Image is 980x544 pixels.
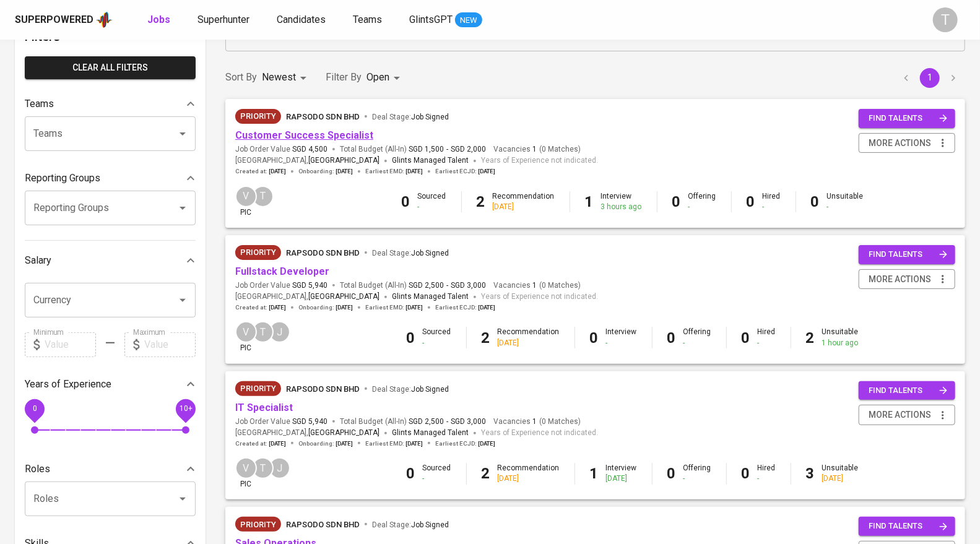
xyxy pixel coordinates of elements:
[292,280,327,291] span: SGD 5,940
[806,465,815,482] b: 3
[235,110,281,123] span: Priority
[869,384,948,398] span: find talents
[763,191,781,212] div: Hired
[859,405,955,425] button: more actions
[493,202,555,212] div: [DATE]
[252,186,274,207] div: T
[869,272,931,287] span: more actions
[869,519,948,533] span: find talents
[235,109,281,124] div: New Job received from Demand Team
[418,202,446,212] div: -
[372,113,449,121] span: Deal Stage :
[298,303,353,312] span: Onboarding :
[336,167,353,176] span: [DATE]
[411,520,449,529] span: Job Signed
[197,12,252,28] a: Superhunter
[353,14,382,25] span: Teams
[531,417,537,427] span: 1
[25,248,196,273] div: Salary
[683,473,711,484] div: -
[392,428,469,437] span: Glints Managed Talent
[606,327,637,348] div: Interview
[683,463,711,484] div: Offering
[353,12,384,28] a: Teams
[601,191,642,212] div: Interview
[340,144,486,155] span: Total Budget (All-In)
[435,167,495,176] span: Earliest ECJD :
[920,68,940,88] button: page 1
[859,245,955,264] button: find talents
[25,372,196,397] div: Years of Experience
[235,303,286,312] span: Created at :
[446,144,448,155] span: -
[409,144,444,155] span: SGD 1,500
[498,473,560,484] div: [DATE]
[340,280,486,291] span: Total Budget (All-In)
[822,473,859,484] div: [DATE]
[827,202,864,212] div: -
[286,248,360,257] span: Rapsodo Sdn Bhd
[365,303,423,312] span: Earliest EMD :
[423,463,451,484] div: Sourced
[235,417,327,427] span: Job Order Value
[235,186,257,207] div: V
[477,193,485,210] b: 2
[25,92,196,116] div: Teams
[606,463,637,484] div: Interview
[822,338,859,348] div: 1 hour ago
[869,248,948,262] span: find talents
[531,144,537,155] span: 1
[269,457,290,479] div: J
[407,329,415,347] b: 0
[601,202,642,212] div: 3 hours ago
[446,280,448,291] span: -
[493,144,581,155] span: Vacancies ( 0 Matches )
[144,332,196,357] input: Value
[286,520,360,529] span: Rapsodo Sdn Bhd
[25,56,196,79] button: Clear All filters
[869,136,931,151] span: more actions
[423,338,451,348] div: -
[435,303,495,312] span: Earliest ECJD :
[225,70,257,85] p: Sort By
[482,329,490,347] b: 2
[235,427,379,439] span: [GEOGRAPHIC_DATA] ,
[252,457,274,479] div: T
[147,14,170,25] b: Jobs
[235,155,379,167] span: [GEOGRAPHIC_DATA] ,
[366,71,389,83] span: Open
[407,465,415,482] b: 0
[859,133,955,153] button: more actions
[498,338,560,348] div: [DATE]
[235,517,281,532] div: New Job received from Demand Team
[235,167,286,176] span: Created at :
[409,417,444,427] span: SGD 2,500
[235,186,257,218] div: pic
[25,253,51,268] p: Salary
[493,417,581,427] span: Vacancies ( 0 Matches )
[235,144,327,155] span: Job Order Value
[859,109,955,128] button: find talents
[298,167,353,176] span: Onboarding :
[758,473,776,484] div: -
[292,417,327,427] span: SGD 5,940
[758,327,776,348] div: Hired
[269,439,286,448] span: [DATE]
[298,439,353,448] span: Onboarding :
[478,167,495,176] span: [DATE]
[869,407,931,423] span: more actions
[451,417,486,427] span: SGD 3,000
[235,382,281,395] span: Priority
[235,519,281,531] span: Priority
[35,60,186,76] span: Clear All filters
[147,12,173,28] a: Jobs
[493,191,555,212] div: Recommendation
[498,327,560,348] div: Recommendation
[235,129,373,141] a: Customer Success Specialist
[197,14,249,25] span: Superhunter
[32,404,37,413] span: 0
[859,381,955,400] button: find talents
[822,327,859,348] div: Unsuitable
[372,385,449,394] span: Deal Stage :
[859,269,955,290] button: more actions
